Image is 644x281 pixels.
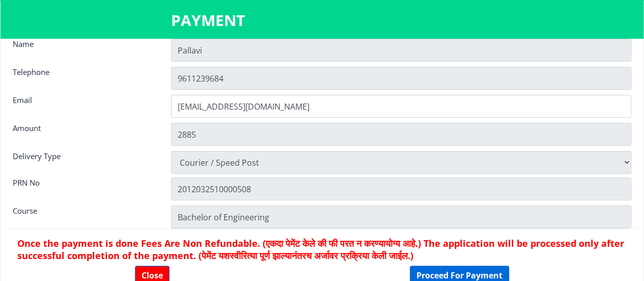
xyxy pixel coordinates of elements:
[5,151,163,171] div: Delivery Type
[5,177,163,198] div: PRN No
[5,123,163,143] div: Amount
[171,39,631,62] input: Name
[171,206,631,228] input: Zipcode
[5,95,163,115] div: Email
[5,67,163,87] div: Telephone
[5,206,163,226] div: Course
[171,67,631,90] input: Telephone
[171,95,631,118] input: Email
[171,177,631,200] input: Zipcode
[171,123,631,146] input: Amount
[17,237,627,262] h6: Once the payment is done Fees Are Non Refundable. (एकदा पेमेंट केले की फी परत न करण्यायोग्य आहे.)...
[171,10,473,31] h3: PAYMENT
[5,39,163,59] div: Name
